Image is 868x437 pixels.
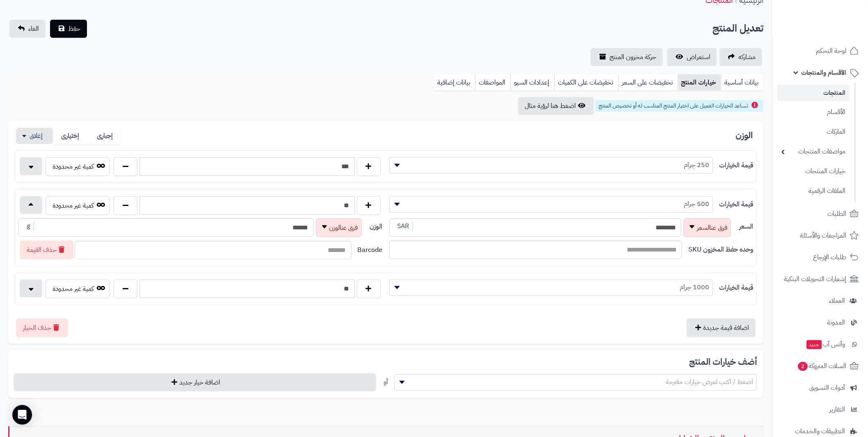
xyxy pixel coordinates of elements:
[687,52,710,62] span: استعراض
[777,291,863,311] a: العملاء
[475,74,510,91] a: المواصفات
[68,24,80,34] span: حفظ
[827,208,846,220] span: الطلبات
[20,240,73,259] button: حذف القيمة
[50,20,87,38] button: حفظ
[829,404,845,415] span: التقارير
[510,74,554,91] a: إعدادات السيو
[390,159,713,171] span: 250 جرام
[598,101,748,110] span: تساعد الخيارات العميل على اختيار المنتج المناسب له أو تخصيص المنتج
[719,200,753,209] label: قيمة الخيارات
[390,281,713,293] span: 1000 جرام
[801,67,846,78] span: الأقسام والمنتجات
[713,20,763,37] h2: تعديل المنتج
[688,245,753,254] label: وحده حفظ المخزون SKU
[678,74,721,91] a: خيارات المنتج
[816,45,846,57] span: لوحة التحكم
[719,161,753,170] label: قيمة الخيارات
[827,317,845,328] span: المدونة
[739,222,753,231] label: السعر
[389,157,713,174] span: 250 جرام
[394,222,413,231] span: SAR
[23,222,34,231] span: g
[719,283,753,293] label: قيمة الخيارات
[384,374,388,390] div: أو
[798,362,808,371] span: 2
[800,230,846,241] span: المراجعات والأسئلة
[777,204,863,224] a: الطلبات
[806,339,845,350] span: وآتس آب
[777,123,850,141] a: الماركات
[777,41,863,61] a: لوحة التحكم
[784,273,846,285] span: إشعارات التحويلات البنكية
[777,103,850,121] a: الأقسام
[777,269,863,289] a: إشعارات التحويلات البنكية
[389,279,713,296] span: 1000 جرام
[16,318,68,337] button: حذف الخيار
[777,313,863,332] a: المدونة
[720,48,762,66] a: مشاركه
[777,334,863,354] a: وآتس آبجديد
[813,252,846,263] span: طلبات الإرجاع
[390,198,713,210] span: 500 جرام
[777,182,850,200] a: الملفات الرقمية
[14,373,376,391] button: اضافة خيار جديد
[370,222,383,231] label: الوزن
[777,85,850,101] a: المنتجات
[28,24,39,34] span: الغاء
[809,382,845,394] span: أدوات التسويق
[518,97,594,115] button: اضغط هنا لرؤية مثال
[777,143,850,160] a: مواصفات المنتجات
[738,52,756,62] span: مشاركه
[829,295,845,307] span: العملاء
[777,400,863,419] a: التقارير
[667,48,717,66] a: استعراض
[806,340,822,349] span: جديد
[389,196,713,213] span: 500 جرام
[797,360,846,372] span: السلات المتروكة
[777,247,863,267] a: طلبات الإرجاع
[610,52,656,62] span: حركة مخزون المنتج
[721,74,763,91] a: بيانات أساسية
[15,357,757,367] h3: أضف خيارات المنتج
[777,378,863,398] a: أدوات التسويق
[736,131,757,140] h3: الوزن
[358,245,383,255] label: Barcode
[591,48,663,66] a: حركة مخزون المنتج
[687,318,756,337] button: اضافة قيمة جديدة
[777,162,850,180] a: خيارات المنتجات
[777,356,863,376] a: السلات المتروكة2
[9,20,46,38] a: الغاء
[777,226,863,245] a: المراجعات والأسئلة
[434,74,475,91] a: بيانات إضافية
[12,405,32,425] div: Open Intercom Messenger
[54,128,88,144] label: إختيارى
[666,377,753,387] span: اضغط / اكتب لعرض خيارات مقترحة
[795,426,845,437] span: التطبيقات والخدمات
[618,74,678,91] a: تخفيضات على السعر
[88,128,121,144] label: إجبارى
[554,74,618,91] a: تخفيضات على الكميات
